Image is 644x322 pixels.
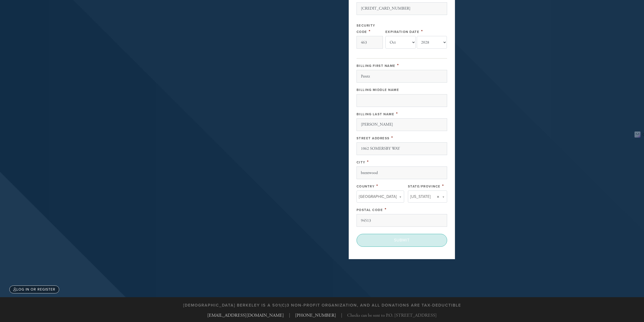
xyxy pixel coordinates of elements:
[410,193,431,200] span: [US_STATE]
[9,286,59,293] a: Log in or register
[442,183,444,189] span: This field is required.
[385,207,387,212] span: This field is required.
[408,184,441,188] label: State/Province
[207,312,284,318] a: [EMAIL_ADDRESS][DOMAIN_NAME]
[421,29,423,34] span: This field is required.
[357,24,375,34] label: Security Code
[385,36,416,49] select: Expiration Date month
[417,36,447,49] select: Expiration Date year
[396,111,398,117] span: This field is required.
[357,234,447,247] input: Submit
[357,184,375,188] label: Country
[369,29,371,34] span: This field is required.
[367,159,369,165] span: This field is required.
[357,160,365,164] label: City
[289,312,290,319] span: |
[341,312,342,319] span: |
[357,112,394,116] label: Billing Last Name
[385,30,420,34] label: Expiration Date
[357,88,399,92] label: Billing Middle Name
[347,312,437,319] span: Checks can be sent to P.O. [STREET_ADDRESS]
[357,136,390,140] label: Street Address
[397,63,399,68] span: This field is required.
[357,191,404,203] a: [GEOGRAPHIC_DATA]
[376,183,378,189] span: This field is required.
[408,191,447,203] a: [US_STATE]
[357,208,383,212] label: Postal Code
[357,64,396,68] label: Billing First Name
[359,193,397,200] span: [GEOGRAPHIC_DATA]
[183,303,461,308] h3: [DEMOGRAPHIC_DATA] Berkeley is a 501(c)3 non-profit organization, and all donations are tax-deduc...
[391,135,393,141] span: This field is required.
[295,312,336,318] a: [PHONE_NUMBER]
